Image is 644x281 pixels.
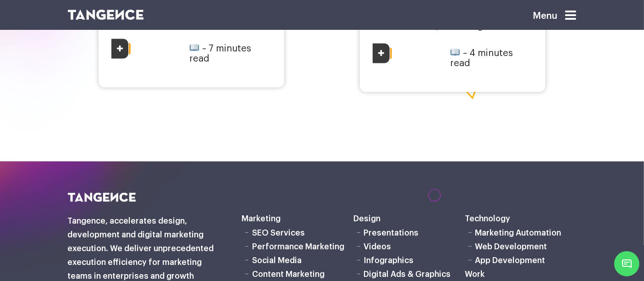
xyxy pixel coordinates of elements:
[363,270,451,279] a: Digital Ads & Graphics
[252,229,305,237] a: SEO Services
[68,10,144,20] img: logo SVG
[465,270,484,279] a: Work
[242,212,353,226] h6: Marketing
[475,243,547,251] a: Web Development
[465,212,576,226] h6: Technology
[190,43,199,52] img: 📖
[469,49,475,58] span: 4
[614,251,639,276] span: Chat Widget
[202,44,206,53] span: ~
[475,257,545,265] a: App Development
[189,44,251,63] span: minutes read
[209,44,214,53] span: 7
[363,229,418,237] a: Presentations
[353,212,465,226] h6: Design
[463,49,467,58] span: ~
[252,270,325,279] a: Content Marketing
[252,243,344,251] a: Performance Marketing
[450,49,513,68] span: minutes read
[363,257,413,265] a: Infographics
[451,48,460,57] img: 📖
[475,229,561,237] a: Marketing Automation
[363,243,391,251] a: Videos
[252,257,302,265] a: Social Media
